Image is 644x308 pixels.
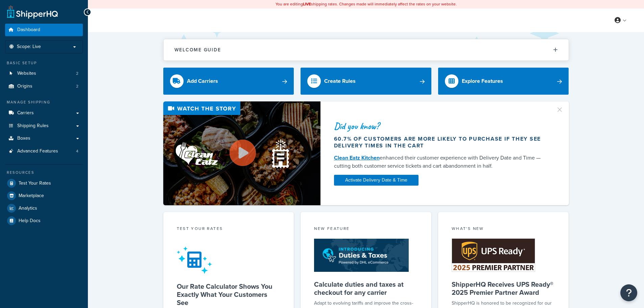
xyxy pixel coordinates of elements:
span: Marketplace [19,193,44,199]
div: What's New [452,226,555,233]
div: Test your rates [177,226,281,233]
a: Dashboard [5,24,83,36]
h5: ShipperHQ Receives UPS Ready® 2025 Premier Partner Award [452,280,555,297]
button: Welcome Guide [164,39,569,61]
a: Origins2 [5,80,83,93]
a: Websites2 [5,67,83,80]
span: 2 [76,84,78,89]
li: Origins [5,80,83,93]
img: Video thumbnail [163,101,320,205]
span: Scope: Live [17,44,41,50]
span: Test Your Rates [19,181,51,186]
div: enhanced their customer experience with Delivery Date and Time — cutting both customer service ti... [334,154,548,170]
button: Open Resource Center [620,284,637,301]
a: Carriers [5,107,83,119]
li: Advanced Features [5,145,83,158]
span: 2 [76,71,78,76]
span: Advanced Features [17,148,58,154]
h5: Our Rate Calculator Shows You Exactly What Your Customers See [177,282,281,307]
div: New Feature [314,226,418,233]
div: Create Rules [324,76,356,86]
h2: Welcome Guide [174,47,221,52]
span: Origins [17,84,32,89]
a: Shipping Rules [5,120,83,132]
h5: Calculate duties and taxes at checkout for any carrier [314,280,418,297]
span: Shipping Rules [17,123,49,129]
li: Websites [5,67,83,80]
div: Basic Setup [5,60,83,66]
a: Activate Delivery Date & Time [334,175,419,186]
a: Help Docs [5,215,83,227]
a: Analytics [5,202,83,214]
a: Test Your Rates [5,177,83,189]
span: Boxes [17,136,30,141]
div: Add Carriers [187,76,218,86]
span: Dashboard [17,27,40,33]
div: Manage Shipping [5,99,83,105]
a: Explore Features [438,68,569,95]
a: Advanced Features4 [5,145,83,158]
span: Help Docs [19,218,41,224]
div: Explore Features [462,76,503,86]
b: LIVE [303,1,311,7]
a: Marketplace [5,190,83,202]
div: Did you know? [334,121,548,131]
span: 4 [76,148,78,154]
div: 60.7% of customers are more likely to purchase if they see delivery times in the cart [334,136,548,149]
a: Add Carriers [163,68,294,95]
a: Clean Eatz Kitchen [334,154,380,162]
span: Websites [17,71,36,76]
span: Analytics [19,206,37,211]
a: Create Rules [301,68,431,95]
span: Carriers [17,110,34,116]
a: Boxes [5,132,83,145]
div: Resources [5,170,83,175]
